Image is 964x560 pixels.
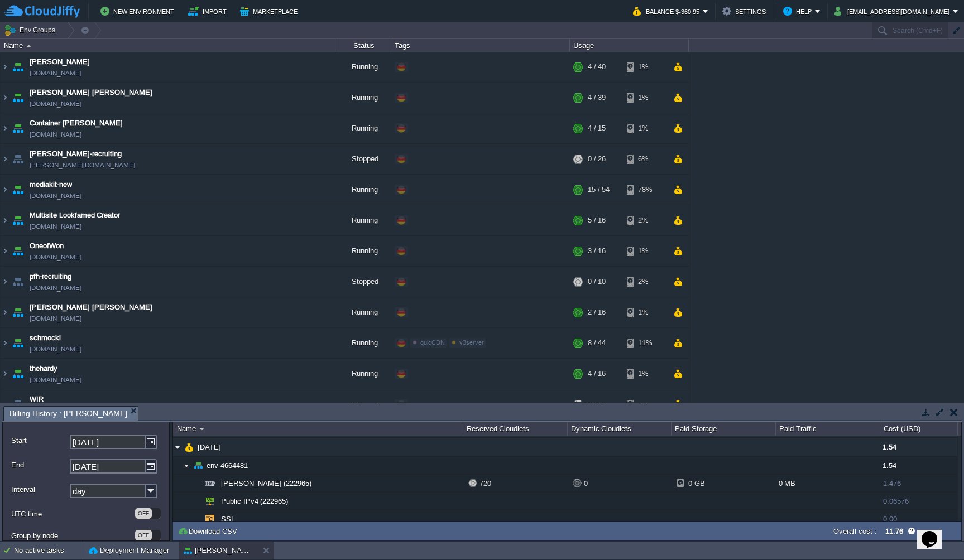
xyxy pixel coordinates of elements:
div: 2% [627,205,663,235]
div: Running [335,359,391,389]
div: 2% [627,267,663,297]
a: SSL [220,514,237,524]
button: [PERSON_NAME] [184,545,254,556]
div: Status [336,39,391,52]
a: mediakit-new [30,179,72,190]
a: [DOMAIN_NAME] [30,221,81,232]
div: Stopped [335,389,391,419]
a: [DOMAIN_NAME] [30,282,81,293]
a: [PERSON_NAME]-recruiting [30,148,122,160]
div: Running [335,113,391,143]
iframe: chat widget [917,515,953,549]
div: 1% [627,297,663,327]
img: AMDAwAAAACH5BAEAAAAALAAAAAABAAEAAAICRAEAOw== [182,457,191,474]
div: Reserved Cloudlets [464,422,567,436]
div: Paid Traffic [776,422,880,436]
button: Balance $-360.95 [633,4,703,18]
img: AMDAwAAAACH5BAEAAAAALAAAAAABAAEAAAICRAEAOw== [1,113,9,143]
div: 0 MB [776,475,880,492]
a: [DOMAIN_NAME] [30,313,81,324]
span: Billing History : [PERSON_NAME] [9,407,127,421]
div: 1% [627,236,663,266]
button: Help [783,4,815,18]
a: Container [PERSON_NAME] [30,118,123,129]
span: 1.476 [883,479,901,487]
span: v3server [459,339,484,346]
img: AMDAwAAAACH5BAEAAAAALAAAAAABAAEAAAICRAEAOw== [1,359,9,389]
a: pfh-recruiting [30,271,71,282]
div: 1% [627,83,663,113]
div: 5 / 16 [588,205,606,235]
img: AMDAwAAAACH5BAEAAAAALAAAAAABAAEAAAICRAEAOw== [1,297,9,327]
div: Running [335,205,391,235]
button: Deployment Manager [89,545,169,556]
div: Running [335,236,391,266]
span: OneofWon [30,240,64,252]
label: Group by node [11,530,134,542]
a: [DOMAIN_NAME] [30,252,81,263]
img: AMDAwAAAACH5BAEAAAAALAAAAAABAAEAAAICRAEAOw== [1,52,9,82]
a: [PERSON_NAME][DOMAIN_NAME] [30,160,135,171]
div: 4 / 16 [588,359,606,389]
div: Running [335,297,391,327]
img: AMDAwAAAACH5BAEAAAAALAAAAAABAAEAAAICRAEAOw== [203,493,217,510]
a: schmocki [30,332,61,344]
img: AMDAwAAAACH5BAEAAAAALAAAAAABAAEAAAICRAEAOw== [10,328,26,358]
div: Running [335,52,391,82]
div: 3 / 16 [588,236,606,266]
img: AMDAwAAAACH5BAEAAAAALAAAAAABAAEAAAICRAEAOw== [1,267,9,297]
img: AMDAwAAAACH5BAEAAAAALAAAAAABAAEAAAICRAEAOw== [26,45,31,47]
button: [EMAIL_ADDRESS][DOMAIN_NAME] [834,4,953,18]
img: AMDAwAAAACH5BAEAAAAALAAAAAABAAEAAAICRAEAOw== [10,52,26,82]
div: 1% [627,113,663,143]
a: thehardy [30,363,57,374]
img: AMDAwAAAACH5BAEAAAAALAAAAAABAAEAAAICRAEAOw== [191,510,200,528]
div: No active tasks [14,542,84,559]
div: Tags [392,39,569,52]
label: Start [11,435,69,446]
div: 11% [627,328,663,358]
span: 0.06576 [883,497,909,505]
div: 8 / 44 [588,328,606,358]
span: [PERSON_NAME] [PERSON_NAME] [30,302,152,313]
div: 720 [468,475,567,492]
img: AMDAwAAAACH5BAEAAAAALAAAAAABAAEAAAICRAEAOw== [1,205,9,235]
a: [PERSON_NAME] (222965) [220,479,313,488]
img: AMDAwAAAACH5BAEAAAAALAAAAAABAAEAAAICRAEAOw== [185,438,194,456]
span: [DATE] [196,442,223,452]
div: 4 / 40 [588,52,606,82]
div: OFF [135,530,152,540]
div: 2 / 16 [588,297,606,327]
div: Cost (USD) [881,422,957,436]
span: quicCDN [420,339,445,346]
img: AMDAwAAAACH5BAEAAAAALAAAAAABAAEAAAICRAEAOw== [10,175,26,205]
button: Env Groups [4,22,59,38]
div: Running [335,83,391,113]
div: 0 / 10 [588,267,606,297]
span: [DOMAIN_NAME] [30,190,81,201]
img: AMDAwAAAACH5BAEAAAAALAAAAAABAAEAAAICRAEAOw== [10,113,26,143]
a: Public IPv4 (222965) [220,496,290,506]
button: Download CSV [178,526,241,536]
img: CloudJiffy [4,4,80,18]
img: AMDAwAAAACH5BAEAAAAALAAAAAABAAEAAAICRAEAOw== [173,438,182,456]
span: 0.00 [883,515,897,523]
div: Paid Storage [672,422,775,436]
div: 78% [627,175,663,205]
img: AMDAwAAAACH5BAEAAAAALAAAAAABAAEAAAICRAEAOw== [10,205,26,235]
a: [PERSON_NAME] [30,56,90,67]
div: 4 / 15 [588,113,606,143]
img: AMDAwAAAACH5BAEAAAAALAAAAAABAAEAAAICRAEAOw== [1,144,9,174]
a: Multisite Lookfamed Creator [30,210,120,221]
div: Stopped [335,144,391,174]
div: 0 / 26 [588,144,606,174]
img: AMDAwAAAACH5BAEAAAAALAAAAAABAAEAAAICRAEAOw== [194,457,203,474]
div: Usage [570,39,688,52]
img: AMDAwAAAACH5BAEAAAAALAAAAAABAAEAAAICRAEAOw== [191,493,200,510]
